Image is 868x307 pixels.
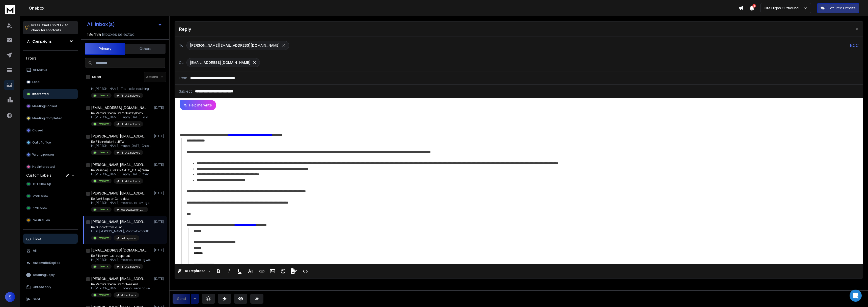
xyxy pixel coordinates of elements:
[32,153,54,157] p: Wrong person
[176,266,212,276] button: AI Rephrase
[33,194,53,198] span: 2nd Follow-up
[98,151,110,154] p: Interested
[121,94,140,98] p: PH VA Employers
[91,258,152,262] p: Hi [PERSON_NAME]! Hope you're doing well.
[32,92,49,96] p: Interested
[91,134,147,139] h1: [PERSON_NAME][EMAIL_ADDRESS][PERSON_NAME][DOMAIN_NAME]
[23,55,78,62] h3: Filters
[23,294,78,304] button: Sent
[289,266,299,276] button: Signature
[91,282,152,286] p: Re: Remote Specialists for NexGenT
[190,43,280,48] p: [PERSON_NAME][EMAIL_ADDRESS][DOMAIN_NAME]
[26,173,51,178] h3: Custom Labels
[32,141,51,145] p: Out of office
[23,65,78,75] button: All Status
[91,254,152,258] p: Re: Filipino virtual support at
[91,197,150,201] p: Re: Next Steps on Candidate
[32,165,55,169] p: Not Interested
[121,208,145,212] p: Web Dev/Design Employers
[85,43,125,55] button: Primary
[154,220,165,224] p: [DATE]
[154,191,165,195] p: [DATE]
[91,229,152,233] p: Hi Dr. [PERSON_NAME], Month-to-month would be
[83,19,166,29] button: All Inbox(s)
[214,266,223,276] button: Bold (⌘B)
[91,276,147,281] h1: [PERSON_NAME][EMAIL_ADDRESS][DOMAIN_NAME]
[23,234,78,244] button: Inbox
[91,219,147,224] h1: [PERSON_NAME][EMAIL_ADDRESS][DOMAIN_NAME]
[121,265,140,269] p: PH VA Employers
[179,43,184,48] p: To:
[246,266,255,276] button: More Text
[29,5,738,11] h1: Onebox
[91,140,152,144] p: Re: Filipino talent at BTW
[23,215,78,225] button: Neutral Leads
[5,5,15,14] img: logo
[154,134,165,138] p: [DATE]
[752,4,756,8] span: 2
[98,265,110,268] p: Interested
[41,22,64,28] span: Cmd + Shift + k
[23,113,78,123] button: Meeting Completed
[33,273,55,277] p: Awaiting Reply
[33,68,47,72] p: All Status
[5,292,15,302] button: S
[154,277,165,281] p: [DATE]
[179,60,184,65] p: Cc:
[121,179,140,183] p: PH VA Employers
[23,203,78,213] button: 3rd Follow-up
[301,266,310,276] button: Code View
[91,286,152,290] p: Hi [PERSON_NAME], Hope you're doing well.
[91,201,150,205] p: Hi [PERSON_NAME], Hope you're having a
[235,266,245,276] button: Underline (⌘U)
[87,22,115,27] h1: All Inbox(s)
[32,80,40,84] p: Lead
[23,150,78,160] button: Wrong person
[121,236,136,240] p: EA Employers
[98,94,110,97] p: Interested
[91,162,147,167] h1: [PERSON_NAME][EMAIL_ADDRESS][DOMAIN_NAME]
[91,111,152,115] p: Re: Remote Specialists for BuzzyBooth
[154,248,165,252] p: [DATE]
[23,89,78,99] button: Interested
[154,106,165,110] p: [DATE]
[23,282,78,292] button: Unread only
[121,122,140,126] p: PH VA Employers
[91,191,147,196] h1: [PERSON_NAME][EMAIL_ADDRESS]
[33,297,40,301] p: Sent
[764,6,804,11] p: Hire Highs Outbound Engine
[102,31,134,37] h3: Inboxes selected
[33,237,41,241] p: Inbox
[91,168,152,172] p: Re: Reliable [DEMOGRAPHIC_DATA] teams at
[23,101,78,111] button: Meeting Booked
[154,163,165,167] p: [DATE]
[257,266,267,276] button: Insert Link (⌘K)
[179,75,188,80] p: From:
[268,266,277,276] button: Insert Image (⌘P)
[23,179,78,189] button: 1st Follow-up
[98,293,110,297] p: Interested
[23,162,78,172] button: Not Interested
[98,236,110,240] p: Interested
[91,225,152,229] p: Re: Support from PH at
[179,89,193,94] p: Subject:
[125,43,166,54] button: Others
[33,218,53,222] span: Neutral Leads
[91,87,152,91] p: Hi [PERSON_NAME], Thanks for reaching out!
[32,128,43,132] p: Closed
[278,266,288,276] button: Emoticons
[27,39,52,44] h1: All Campaigns
[98,179,110,183] p: Interested
[179,25,191,33] p: Reply
[33,206,52,210] span: 3rd Follow-up
[850,42,859,48] p: BCC
[91,105,147,110] h1: [EMAIL_ADDRESS][DOMAIN_NAME]
[31,23,68,33] p: Press to check for shortcuts.
[184,269,206,273] span: AI Rephrase
[32,104,57,108] p: Meeting Booked
[23,258,78,268] button: Automatic Replies
[23,246,78,256] button: All
[32,116,62,120] p: Meeting Completed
